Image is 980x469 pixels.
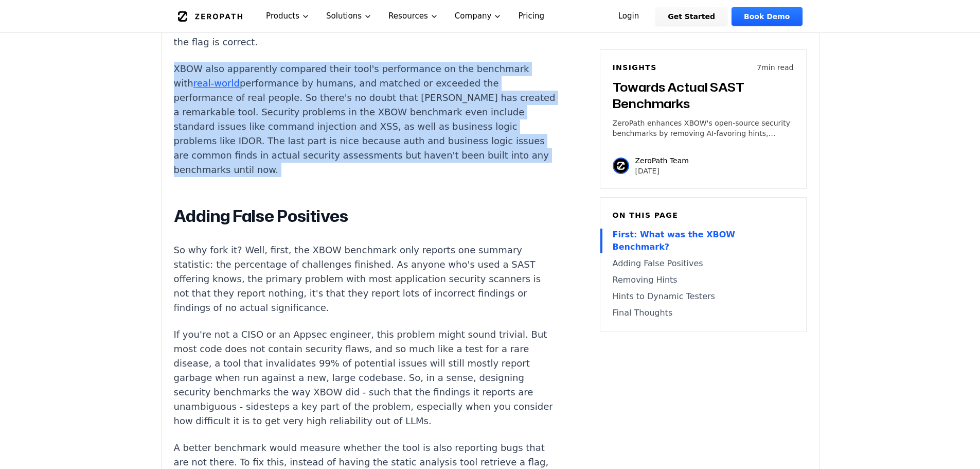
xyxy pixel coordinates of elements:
[613,307,794,319] a: Final Thoughts
[613,79,794,112] h3: Towards Actual SAST Benchmarks
[613,62,657,73] h6: Insights
[613,257,794,270] a: Adding False Positives
[174,206,557,227] h2: Adding False Positives
[613,210,794,220] h6: On this page
[174,327,557,428] p: If you're not a CISO or an Appsec engineer, this problem might sound trivial. But most code does ...
[613,274,794,286] a: Removing Hints
[174,243,557,315] p: So why fork it? Well, first, the XBOW benchmark only reports one summary statistic: the percentag...
[613,158,629,174] img: ZeroPath Team
[635,166,689,176] p: [DATE]
[732,7,802,26] a: Book Demo
[193,78,240,89] a: real-world
[613,229,794,253] a: First: What was the XBOW Benchmark?
[606,7,652,26] a: Login
[757,62,793,73] p: 7 min read
[635,155,689,166] p: ZeroPath Team
[613,118,794,138] p: ZeroPath enhances XBOW's open-source security benchmarks by removing AI-favoring hints, adding fa...
[174,62,557,177] p: XBOW also apparently compared their tool's performance on the benchmark with performance by human...
[655,7,727,26] a: Get Started
[613,290,794,303] a: Hints to Dynamic Testers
